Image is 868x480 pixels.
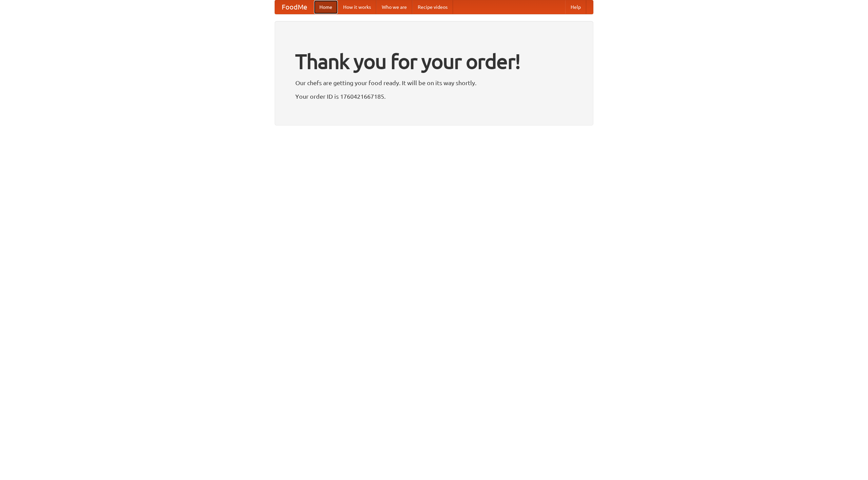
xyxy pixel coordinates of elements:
[565,0,586,14] a: Help
[314,0,338,14] a: Home
[275,0,314,14] a: FoodMe
[295,91,573,101] p: Your order ID is 1760421667185.
[338,0,376,14] a: How it works
[295,78,573,88] p: Our chefs are getting your food ready. It will be on its way shortly.
[376,0,412,14] a: Who we are
[295,45,573,78] h1: Thank you for your order!
[412,0,453,14] a: Recipe videos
